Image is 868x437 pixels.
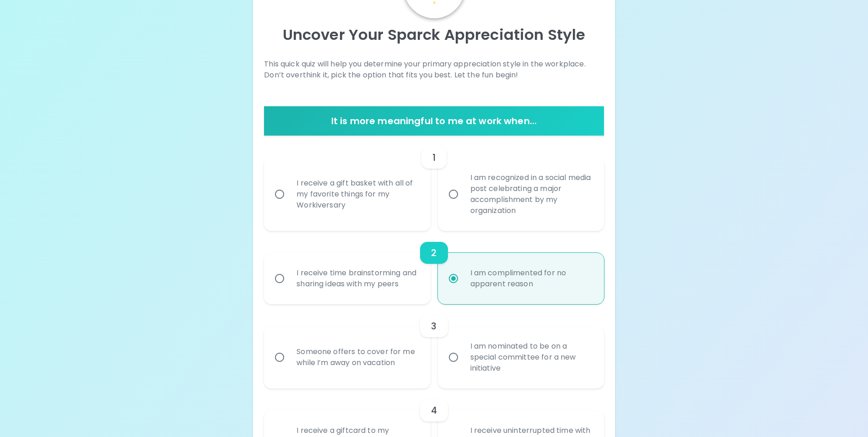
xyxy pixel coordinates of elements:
[431,403,437,418] h6: 4
[264,26,604,44] p: Uncover Your Sparck Appreciation Style
[264,304,604,388] div: choice-group-check
[289,335,425,379] div: Someone offers to cover for me while I’m away on vacation
[264,59,604,81] p: This quick quiz will help you determine your primary appreciation style in the workplace. Don’t o...
[463,257,599,300] div: I am complimented for no apparent reason
[432,150,436,165] h6: 1
[289,257,425,300] div: I receive time brainstorming and sharing ideas with my peers
[463,330,599,385] div: I am nominated to be on a special committee for a new initiative
[264,136,604,231] div: choice-group-check
[289,167,425,222] div: I receive a gift basket with all of my favorite things for my Workiversary
[431,319,437,333] h6: 3
[463,161,599,227] div: I am recognized in a social media post celebrating a major accomplishment by my organization
[264,231,604,304] div: choice-group-check
[431,246,437,260] h6: 2
[268,114,600,128] h6: It is more meaningful to me at work when...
